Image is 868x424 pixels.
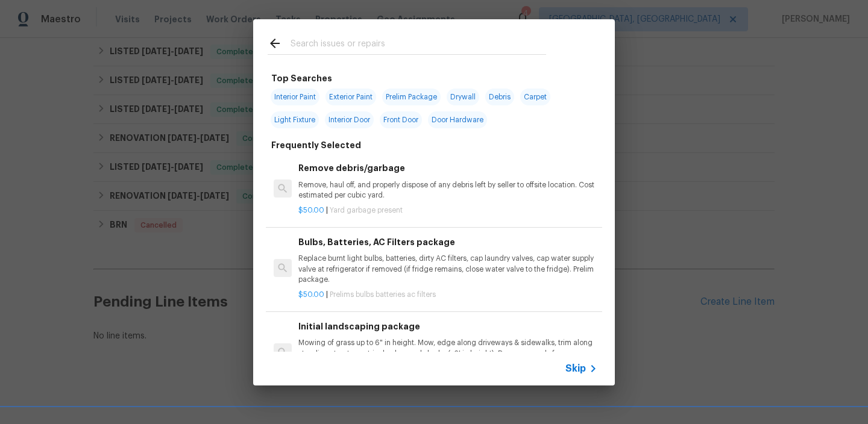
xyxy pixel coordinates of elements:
[298,320,597,333] h6: Initial landscaping package
[298,290,597,300] p: |
[447,89,479,105] span: Drywall
[271,139,361,152] h6: Frequently Selected
[325,111,374,128] span: Interior Door
[298,291,324,298] span: $50.00
[325,89,376,105] span: Exterior Paint
[271,72,332,85] h6: Top Searches
[380,111,422,128] span: Front Door
[271,89,319,105] span: Interior Paint
[298,338,597,369] p: Mowing of grass up to 6" in height. Mow, edge along driveways & sidewalks, trim along standing st...
[565,363,586,375] span: Skip
[271,111,319,128] span: Light Fixture
[298,180,597,201] p: Remove, haul off, and properly dispose of any debris left by seller to offsite location. Cost est...
[382,89,441,105] span: Prelim Package
[291,36,546,54] input: Search issues or repairs
[298,254,597,284] p: Replace burnt light bulbs, batteries, dirty AC filters, cap laundry valves, cap water supply valv...
[330,207,403,214] span: Yard garbage present
[298,207,324,214] span: $50.00
[330,291,436,298] span: Prelims bulbs batteries ac filters
[485,89,514,105] span: Debris
[298,235,597,249] h6: Bulbs, Batteries, AC Filters package
[428,111,487,128] span: Door Hardware
[298,161,597,175] h6: Remove debris/garbage
[298,205,597,216] p: |
[520,89,550,105] span: Carpet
